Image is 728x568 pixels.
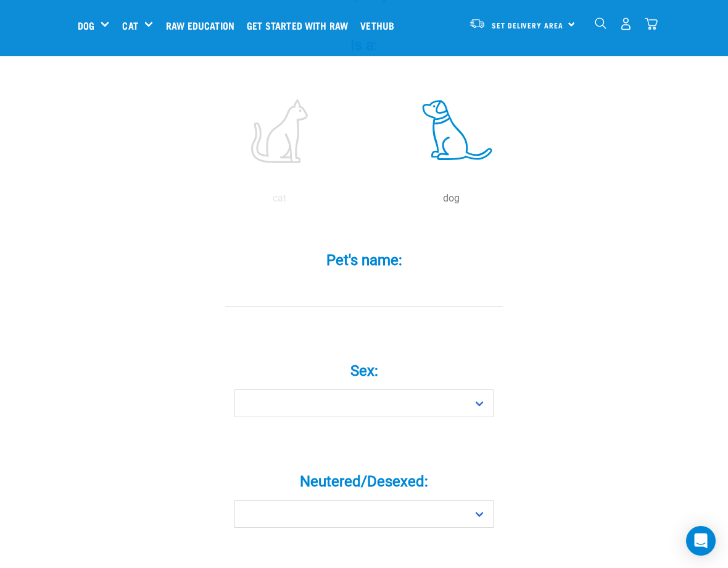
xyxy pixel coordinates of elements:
img: van-moving.png [469,18,486,29]
img: home-icon-1@2x.png [595,17,606,29]
p: cat [196,191,363,206]
a: Vethub [357,1,403,50]
label: Neutered/Desexed: [179,470,549,493]
a: Cat [122,18,138,33]
a: Raw Education [163,1,244,50]
a: Get started with Raw [244,1,357,50]
a: Dog [78,18,94,33]
img: home-icon@2x.png [645,17,658,30]
img: user.png [619,17,632,30]
div: Open Intercom Messenger [686,526,716,556]
label: Pet's name: [179,249,549,271]
span: Set Delivery Area [492,23,563,27]
label: Sex: [179,360,549,382]
p: dog [368,191,534,206]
